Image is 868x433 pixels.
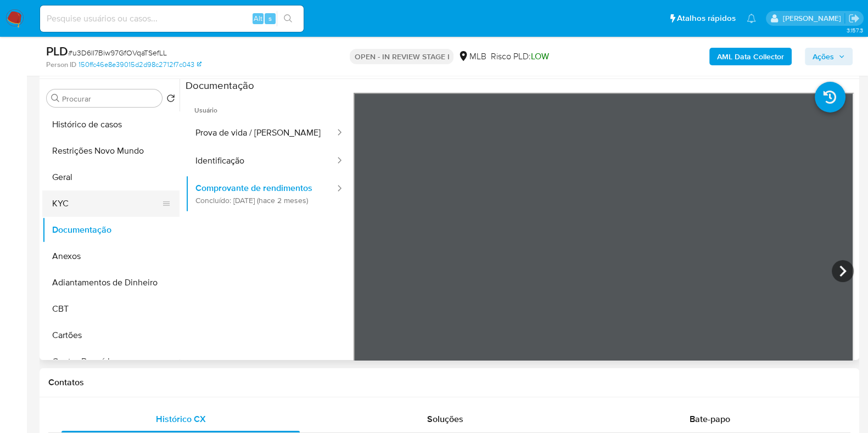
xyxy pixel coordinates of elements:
[277,11,299,26] button: search-icon
[268,13,272,24] span: s
[156,413,206,425] span: Histórico CX
[782,13,844,24] p: danilo.toledo@mercadolivre.com
[848,13,860,24] a: Sair
[51,94,60,103] button: Procurar
[42,296,180,322] button: CBT
[42,269,180,296] button: Adiantamentos de Dinheiro
[42,217,180,243] button: Documentação
[42,138,180,164] button: Restrições Novo Mundo
[813,48,834,65] span: Ações
[709,48,792,65] button: AML Data Collector
[42,111,180,138] button: Histórico de casos
[677,13,736,24] span: Atalhos rápidos
[46,60,76,70] b: Person ID
[427,413,463,425] span: Soluções
[846,26,863,35] span: 3.157.3
[690,413,730,425] span: Bate-papo
[458,50,486,63] div: MLB
[42,190,171,217] button: KYC
[40,12,304,26] input: Pesquise usuários ou casos...
[46,42,68,60] b: PLD
[166,94,175,106] button: Retornar ao pedido padrão
[530,50,548,63] span: LOW
[42,348,180,375] button: Contas Bancárias
[747,14,756,23] a: Notificações
[42,243,180,269] button: Anexos
[490,50,548,63] span: Risco PLD:
[717,48,784,65] b: AML Data Collector
[350,49,453,64] p: OPEN - IN REVIEW STAGE I
[42,164,180,190] button: Geral
[68,47,167,58] span: # u3D6lI7Biw97GfOVqaTSefLL
[805,48,853,65] button: Ações
[48,377,850,388] h1: Contatos
[42,322,180,348] button: Cartões
[79,60,201,70] a: 150ffc46e8e39015d2d98c2712f7c043
[62,94,158,104] input: Procurar
[254,13,262,24] span: Alt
